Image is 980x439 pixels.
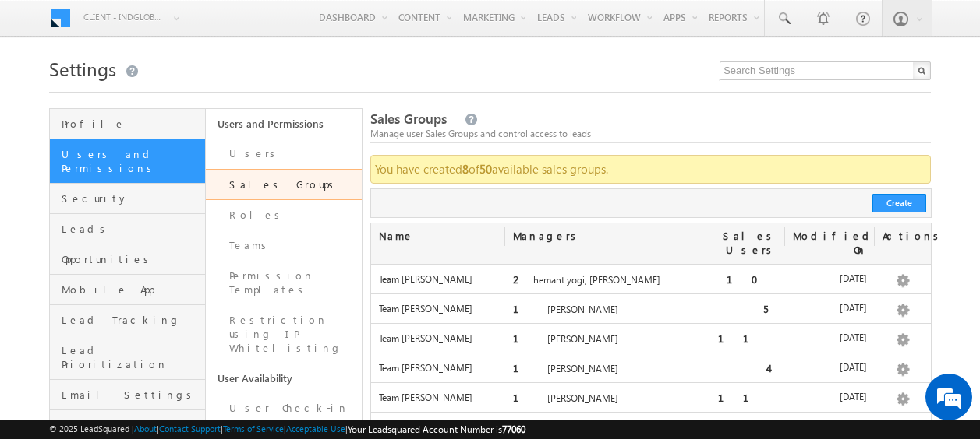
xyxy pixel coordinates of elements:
div: [DATE] [785,390,875,412]
span: Email Settings [62,388,201,402]
strong: 50 [479,161,492,177]
div: Managers [505,223,707,250]
label: Team [PERSON_NAME] [379,302,497,316]
a: Users [206,139,362,169]
div: [DATE] [785,331,875,353]
span: © 2025 LeadSquared | | | | | [49,422,525,437]
label: [PERSON_NAME] [513,391,699,406]
div: Actions [875,223,931,250]
span: Lead Tracking [62,313,201,327]
strong: 8 [462,161,469,177]
label: Team [PERSON_NAME] [379,332,497,346]
div: Modified On [785,223,875,264]
a: Permission Templates [206,261,362,305]
a: Contact Support [159,423,221,434]
a: Lead Prioritization [50,335,205,380]
a: Users and Permissions [50,139,205,184]
span: 1 [513,332,547,345]
span: Opportunities [62,252,201,266]
input: Search Settings [720,61,931,80]
a: Profile [50,109,205,139]
a: Users and Permissions [206,109,362,139]
span: Client - indglobal1 (77060) [83,9,165,25]
a: Security [50,184,205,214]
div: [DATE] [785,301,875,323]
div: [DATE] [785,360,875,382]
span: Mobile App [62,283,201,297]
span: 1 [513,391,547,404]
label: Team [PERSON_NAME] [379,361,497,375]
span: 2 [513,272,533,286]
a: Opportunities [50,244,205,275]
label: [PERSON_NAME] [513,302,699,317]
a: Sales Groups [206,169,362,200]
a: User Check-in [206,393,362,423]
label: hemant yogi, [PERSON_NAME] [513,272,699,287]
span: You have created of available sales groups. [375,161,608,177]
span: 11 [718,391,777,404]
span: Users and Permissions [62,147,201,175]
a: Restriction using IP Whitelisting [206,305,362,363]
div: Name [371,223,505,250]
label: [PERSON_NAME] [513,361,699,376]
span: Lead Prioritization [62,343,201,371]
span: Sales Groups [370,110,447,128]
a: About [134,423,157,434]
a: Email Settings [50,380,205,410]
a: Terms of Service [223,423,284,434]
label: [PERSON_NAME] [513,332,699,346]
span: 5 [763,302,777,315]
span: Security [62,191,201,205]
label: Team [PERSON_NAME] [379,272,497,286]
span: Leads [62,222,201,236]
span: 10 [727,272,777,286]
span: 11 [718,332,777,345]
span: 4 [766,361,777,374]
div: Sales Users [706,223,785,264]
label: Team [PERSON_NAME] [379,391,497,405]
a: Teams [206,230,362,261]
span: 1 [513,361,547,374]
span: Your Leadsquared Account Number is [348,423,525,435]
a: Mobile App [50,275,205,305]
div: Manage user Sales Groups and control access to leads [370,127,932,141]
span: 1 [513,302,547,315]
span: 77060 [502,423,525,435]
span: Profile [62,117,201,131]
a: Leads [50,214,205,244]
a: User Availability [206,363,362,393]
a: Roles [206,200,362,230]
span: Settings [49,56,116,81]
a: Acceptable Use [286,423,345,434]
a: Lead Tracking [50,305,205,335]
div: [DATE] [785,272,875,293]
button: Create [872,194,926,212]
